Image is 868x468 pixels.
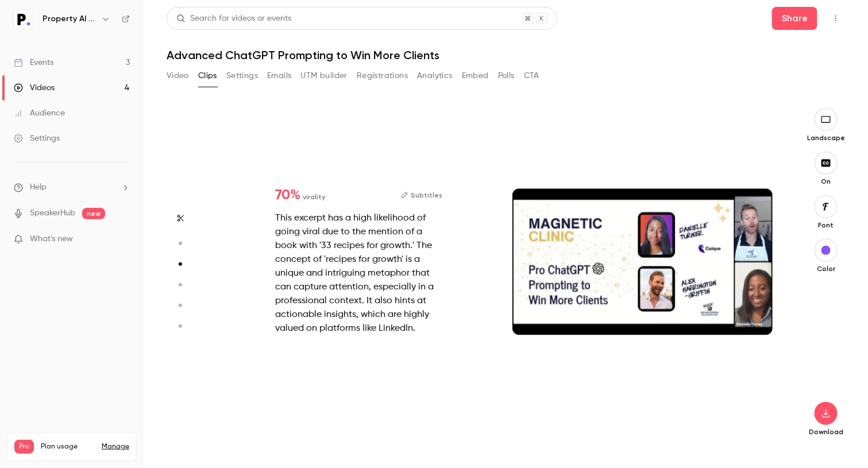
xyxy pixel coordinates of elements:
span: Plan usage [41,442,95,451]
p: On [808,177,844,186]
button: Polls [498,67,515,85]
button: Embed [462,67,489,85]
h1: Advanced ChatGPT Prompting to Win More Clients [167,48,845,62]
a: SpeakerHub [30,207,75,219]
img: Property AI Tools [14,10,33,28]
button: UTM builder [301,67,348,85]
span: 70 % [275,188,300,202]
div: Audience [14,107,65,119]
button: Settings [226,67,258,85]
span: Pro [14,440,34,454]
p: Color [808,264,844,273]
div: Search for videos or events [176,13,291,25]
button: Analytics [417,67,453,85]
button: Share [772,7,817,30]
button: Clips [198,67,217,85]
p: Download [808,427,844,436]
iframe: Noticeable Trigger [116,234,130,245]
button: Subtitles [401,188,442,202]
a: Manage [102,442,129,451]
button: CTA [524,67,539,85]
h6: Property AI Tools [43,13,97,25]
li: help-dropdown-opener [14,181,130,194]
div: Videos [14,82,55,94]
button: Emails [267,67,291,85]
div: This excerpt has a high likelihood of going viral due to the mention of a book with '33 recipes f... [275,211,442,335]
span: What's new [30,233,73,245]
div: Events [14,57,53,68]
div: Settings [14,133,60,144]
span: Help [30,181,47,194]
span: new [82,208,105,219]
p: Font [808,221,844,230]
button: Registrations [357,67,408,85]
button: Top Bar Actions [827,9,845,28]
button: Video [167,67,189,85]
span: virality [303,192,325,202]
p: Landscape [807,133,845,142]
